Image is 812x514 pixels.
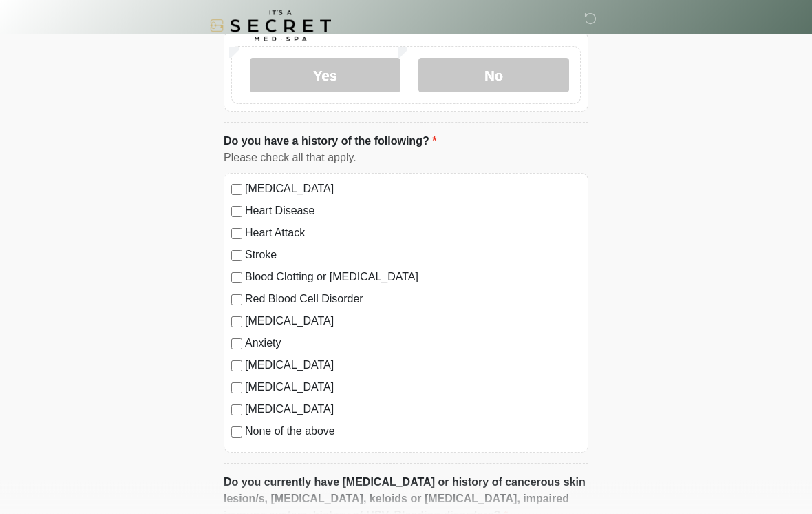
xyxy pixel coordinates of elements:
[245,247,581,264] label: Stroke
[231,405,242,416] input: [MEDICAL_DATA]
[231,185,242,196] input: [MEDICAL_DATA]
[224,134,436,150] label: Do you have a history of the following?
[224,150,588,167] div: Please check all that apply.
[231,207,242,218] input: Heart Disease
[245,336,581,352] label: Anxiety
[245,380,581,396] label: [MEDICAL_DATA]
[250,59,400,93] label: Yes
[245,203,581,220] label: Heart Disease
[245,424,581,440] label: None of the above
[245,402,581,418] label: [MEDICAL_DATA]
[231,361,242,372] input: [MEDICAL_DATA]
[231,295,242,306] input: Red Blood Cell Disorder
[245,291,581,308] label: Red Blood Cell Disorder
[418,59,569,93] label: No
[245,358,581,374] label: [MEDICAL_DATA]
[231,229,242,240] input: Heart Attack
[245,225,581,242] label: Heart Attack
[210,10,331,41] img: It's A Secret Med Spa Logo
[245,181,581,198] label: [MEDICAL_DATA]
[245,269,581,286] label: Blood Clotting or [MEDICAL_DATA]
[231,427,242,438] input: None of the above
[231,251,242,262] input: Stroke
[245,313,581,330] label: [MEDICAL_DATA]
[231,339,242,350] input: Anxiety
[231,317,242,328] input: [MEDICAL_DATA]
[231,273,242,284] input: Blood Clotting or [MEDICAL_DATA]
[231,383,242,394] input: [MEDICAL_DATA]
